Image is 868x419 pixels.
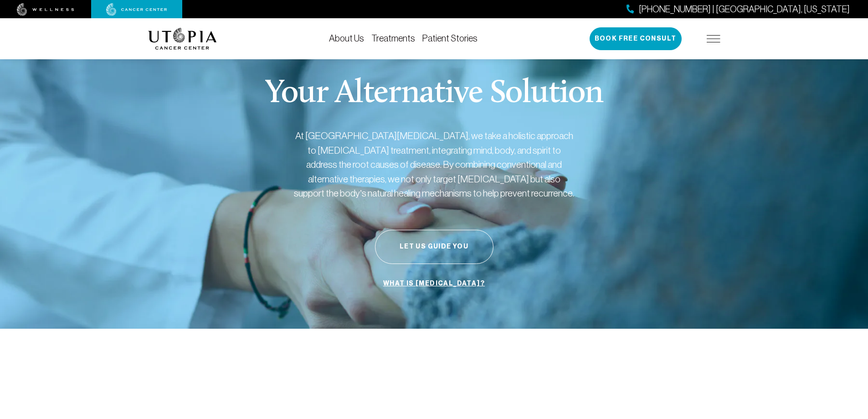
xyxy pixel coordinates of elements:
img: logo [148,28,217,50]
button: Book Free Consult [590,27,682,50]
p: Your Alternative Solution [265,78,603,110]
a: What is [MEDICAL_DATA]? [381,275,487,292]
a: Treatments [371,33,415,43]
p: At [GEOGRAPHIC_DATA][MEDICAL_DATA], we take a holistic approach to [MEDICAL_DATA] treatment, inte... [293,129,575,201]
a: [PHONE_NUMBER] | [GEOGRAPHIC_DATA], [US_STATE] [627,3,850,16]
span: [PHONE_NUMBER] | [GEOGRAPHIC_DATA], [US_STATE] [639,3,850,16]
img: icon-hamburger [707,35,720,42]
img: wellness [17,3,74,16]
a: About Us [329,33,364,43]
img: cancer center [106,3,167,16]
button: Let Us Guide You [375,230,493,264]
a: Patient Stories [422,33,478,43]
